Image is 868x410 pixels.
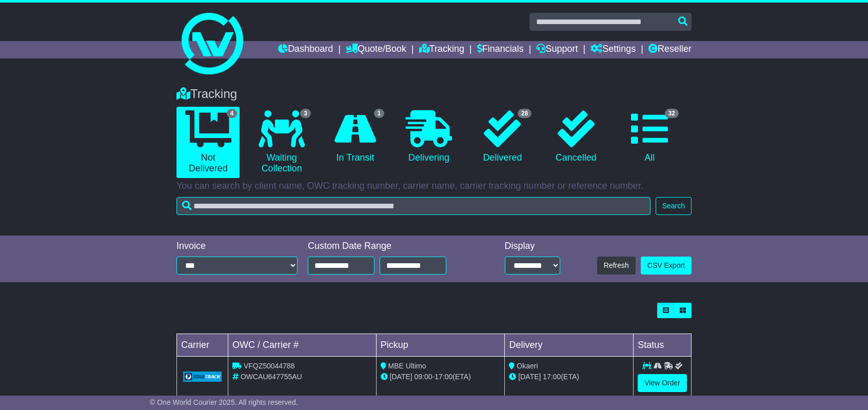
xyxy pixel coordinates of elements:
p: You can search by client name, OWC tracking number, carrier name, carrier tracking number or refe... [176,181,692,192]
td: Delivery [505,334,634,357]
div: Invoice [176,241,298,252]
a: Support [536,41,578,58]
div: - (ETA) [381,372,501,382]
td: Carrier [177,334,228,357]
a: Settings [590,41,636,58]
a: 3 Waiting Collection [250,107,313,178]
span: 28 [518,109,531,118]
a: Dashboard [278,41,333,58]
div: Tracking [171,87,697,102]
a: 28 Delivered [471,107,534,167]
span: MBE Ultimo [388,362,426,370]
a: CSV Export [641,257,692,275]
div: (ETA) [509,372,629,382]
span: © One World Courier 2025. All rights reserved. [150,398,298,406]
span: [DATE] [390,373,412,381]
a: Financials [477,41,524,58]
a: 32 All [618,107,681,167]
div: Custom Date Range [308,241,472,252]
a: Delivering [397,107,460,167]
a: Tracking [419,41,464,58]
span: 17:00 [543,373,561,381]
a: Quote/Book [346,41,406,58]
a: View Order [638,374,687,392]
button: Refresh [597,257,636,275]
a: 1 In Transit [324,107,387,167]
span: 09:00 [415,373,432,381]
td: Status [634,334,692,357]
img: GetCarrierServiceLogo [183,372,222,382]
span: 17:00 [435,373,452,381]
span: 4 [227,109,238,118]
a: 4 Not Delivered [176,107,240,178]
div: Display [505,241,560,252]
a: Reseller [648,41,692,58]
span: OWCAU647755AU [241,373,302,381]
td: OWC / Carrier # [228,334,377,357]
button: Search [656,197,692,215]
span: 3 [300,109,311,118]
span: VFQZ50044788 [244,362,295,370]
span: Okaeri [517,362,538,370]
span: 1 [374,109,385,118]
a: Cancelled [544,107,607,167]
span: 32 [665,109,679,118]
td: Pickup [376,334,505,357]
span: [DATE] [518,373,541,381]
